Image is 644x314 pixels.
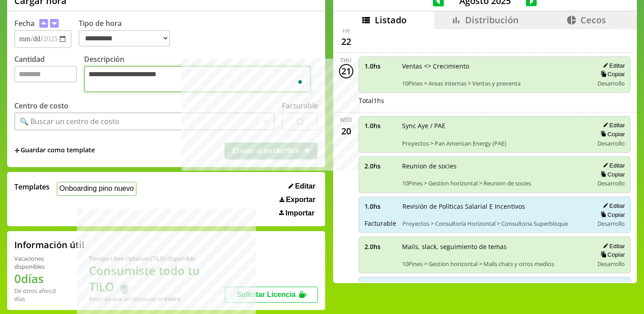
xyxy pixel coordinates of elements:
[597,260,625,268] span: Desarrollo
[402,219,588,228] span: Proyectos > Consultoría Horizontal > Consultoria Superbloque
[600,62,625,69] button: Editar
[286,182,318,191] button: Editar
[364,242,396,251] span: 2.0 hs
[282,101,318,111] label: Facturable
[375,14,407,26] span: Listado
[84,54,318,95] label: Descripción
[364,219,396,228] span: Facturable
[465,14,519,26] span: Distribución
[20,116,119,126] div: 🔍 Buscar un centro de costo
[89,254,225,262] div: Tiempo Libre Optativo (TiLO) disponible
[14,101,68,111] label: Centro de costo
[580,14,606,26] span: Cecos
[14,146,95,155] span: +Guardar como template
[340,56,352,64] div: Thu
[286,196,315,204] span: Exportar
[364,162,396,170] span: 2.0 hs
[333,29,637,282] div: scrollable content
[277,195,318,204] button: Exportar
[402,121,588,130] span: Sync Aye / PAE
[343,27,350,34] div: Fri
[600,242,625,250] button: Editar
[598,70,625,78] button: Copiar
[14,182,50,192] span: Templates
[285,209,314,217] span: Importar
[598,171,625,178] button: Copiar
[89,262,225,295] h1: Consumiste todo tu TiLO 🍵
[402,179,588,187] span: 10Pines > Gestion horizontal > Reunion de socies
[14,271,68,287] h1: 0 días
[598,130,625,138] button: Copiar
[339,124,353,138] div: 20
[402,62,588,70] span: Ventas <> Crecimiento
[14,254,68,271] div: Vacaciones disponibles
[364,202,396,211] span: 1.0 hs
[597,139,625,147] span: Desarrollo
[597,219,625,228] span: Desarrollo
[79,30,170,47] select: Tipo de hora
[340,116,352,124] div: Wed
[295,182,315,190] span: Editar
[600,162,625,169] button: Editar
[597,179,625,187] span: Desarrollo
[402,242,588,251] span: Mails, slack, seguimiento de temas
[359,96,631,105] div: Total 1 hs
[597,79,625,87] span: Desarrollo
[598,211,625,219] button: Copiar
[598,251,625,258] button: Copiar
[14,66,77,82] input: Cantidad
[165,295,181,303] b: Enero
[84,66,311,92] textarea: To enrich screen reader interactions, please activate Accessibility in Grammarly extension settings
[14,239,85,251] h2: Información útil
[14,146,20,155] span: +
[225,287,318,303] button: Solicitar Licencia
[57,182,136,196] button: Onboarding pino nuevo
[402,162,588,170] span: Reunion de socies
[364,62,396,70] span: 1.0 hs
[14,18,34,28] label: Fecha
[402,260,588,268] span: 10Pines > Gestion horizontal > Mails chats y otros medios
[339,64,353,78] div: 21
[402,79,588,87] span: 10Pines > Areas internas > Ventas y preventa
[89,295,225,303] div: Recordá que se renuevan en
[600,121,625,129] button: Editar
[339,34,353,49] div: 22
[14,287,68,303] div: De otros años: 0 días
[402,139,588,147] span: Proyectos > Pan American Energy (PAE)
[237,291,296,298] span: Solicitar Licencia
[600,202,625,210] button: Editar
[79,18,177,48] label: Tipo de hora
[402,202,588,211] span: Revisión de Políticas Salarial E Incentivos
[14,54,84,95] label: Cantidad
[364,121,396,130] span: 1.0 hs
